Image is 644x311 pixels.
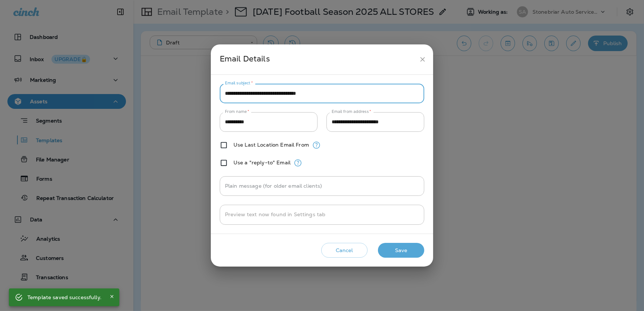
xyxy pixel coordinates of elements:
[378,243,424,258] button: Save
[107,292,116,301] button: Close
[225,80,253,86] label: Email subject
[220,53,416,66] div: Email Details
[233,142,309,148] label: Use Last Location Email From
[233,160,291,165] label: Use a "reply-to" Email
[225,109,249,114] label: From name
[27,291,102,304] div: Template saved successfully.
[332,109,371,114] label: Email from address
[416,53,429,66] button: close
[321,243,368,258] button: Cancel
